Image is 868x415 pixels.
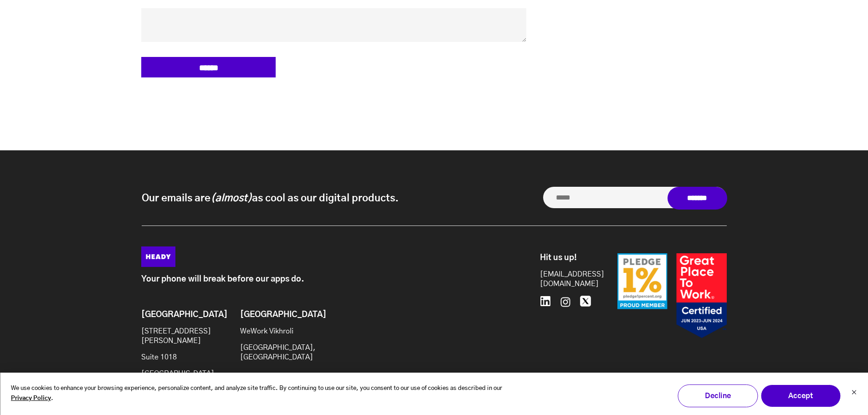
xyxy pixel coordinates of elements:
a: [EMAIL_ADDRESS][DOMAIN_NAME] [540,270,595,289]
img: Heady_Logo_Web-01 (1) [141,246,175,267]
p: [GEOGRAPHIC_DATA], [GEOGRAPHIC_DATA] [240,343,314,362]
i: (almost) [211,193,252,203]
p: [STREET_ADDRESS][PERSON_NAME] [141,327,215,346]
img: Badges-24 [617,253,727,338]
p: We use cookies to enhance your browsing experience, personalize content, and analyze site traffic... [11,384,510,405]
p: WeWork Vikhroli [240,327,314,336]
button: Accept [760,384,841,407]
p: Suite 1018 [141,353,215,362]
button: Decline [678,384,758,407]
h6: Hit us up! [540,253,595,263]
button: Dismiss cookie banner [851,389,857,398]
h6: [GEOGRAPHIC_DATA] [141,310,215,320]
p: Our emails are as cool as our digital products. [142,191,399,205]
p: Your phone will break before our apps do. [141,275,499,284]
p: [GEOGRAPHIC_DATA] [141,369,215,379]
a: Privacy Policy [11,394,51,404]
h6: [GEOGRAPHIC_DATA] [240,310,314,320]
